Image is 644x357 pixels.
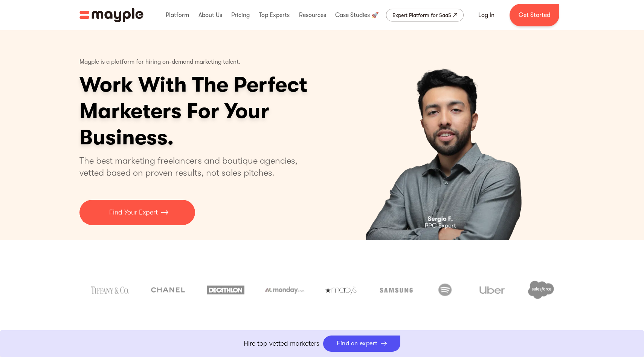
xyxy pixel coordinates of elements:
[79,53,241,72] p: Mayple is a platform for hiring on-demand marketing talent.
[79,200,195,225] a: Find Your Expert
[257,3,291,27] div: Top Experts
[392,11,451,20] div: Expert Platform for SaaS
[329,30,565,240] div: carousel
[510,4,559,26] a: Get Started
[79,8,143,22] img: Mayple logo
[297,3,328,27] div: Resources
[79,8,143,22] a: home
[79,155,307,179] p: The best marketing freelancers and boutique agencies, vetted based on proven results, not sales p...
[386,9,464,21] a: Expert Platform for SaaS
[164,3,191,27] div: Platform
[109,207,158,218] p: Find Your Expert
[79,72,366,151] h1: Work With The Perfect Marketers For Your Business.
[229,3,252,27] div: Pricing
[197,3,224,27] div: About Us
[329,30,565,240] div: 1 of 4
[469,6,504,24] a: Log In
